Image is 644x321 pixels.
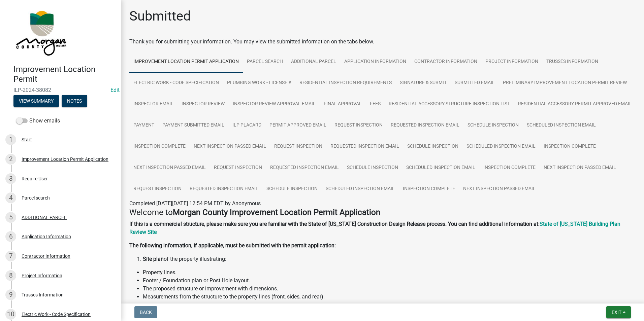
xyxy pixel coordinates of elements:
div: Project Information [22,273,62,278]
a: Trusses Information [542,51,602,73]
a: Scheduled Inspection Email [523,115,600,136]
a: Next Inspection Passed Email [540,157,620,179]
a: Contractor Information [410,51,481,73]
a: Final Approval [320,94,366,115]
div: Application Information [22,234,71,239]
a: ILP Placard [228,115,265,136]
li: Footer / Foundation plan or Post Hole layout. [143,277,636,285]
button: Notes [62,95,87,107]
button: Back [134,306,157,318]
a: Parcel search [243,51,287,73]
a: Requested Inspection Email [326,136,403,157]
a: Inspection Complete [479,157,540,179]
a: State of [US_STATE] Building Plan Review Site [129,221,620,235]
strong: The following information, if applicable, must be submitted with the permit application: [129,242,336,249]
span: Completed [DATE][DATE] 12:54 PM EDT by Anonymous [129,200,261,207]
img: Morgan County, Indiana [13,7,68,58]
a: Inspection Complete [129,136,190,157]
span: Exit [612,310,621,315]
a: Plumbing Work - License # [223,72,295,94]
a: Requested Inspection Email [266,157,343,179]
label: Show emails [16,117,60,125]
a: Scheduled Inspection Email [322,178,399,200]
strong: If this is a commercial structure, please make sure you are familiar with the State of [US_STATE]... [129,221,540,227]
div: Thank you for submitting your information. You may view the submitted information on the tabs below. [129,38,636,46]
a: Request Inspection [129,178,186,200]
a: ADDITIONAL PARCEL [287,51,340,73]
h4: Improvement Location Permit [13,65,116,84]
a: Inspector Email [129,94,178,115]
a: Preliminary Improvement Location Permit Review [499,72,631,94]
a: Inspection Complete [399,178,459,200]
a: Payment [129,115,158,136]
div: 7 [5,251,16,261]
strong: Morgan County Improvement Location Permit Application [173,208,380,217]
a: Improvement Location Permit Application [129,51,243,73]
div: 1 [5,134,16,145]
a: Requested Inspection Email [186,178,262,200]
a: Requested Inspection Email [387,115,463,136]
a: Schedule Inspection [403,136,462,157]
h1: Submitted [129,8,191,24]
button: Exit [606,306,631,318]
a: Residential Accessory Permit Approved Email [514,94,636,115]
a: Payment Submitted Email [158,115,228,136]
button: View Summary [13,95,59,107]
div: Electric Work - Code Specification [22,312,91,317]
a: Schedule Inspection [262,178,322,200]
a: Submitted Email [451,72,499,94]
li: Location and measurement to existing septic tank and fingers. [143,301,636,309]
strong: Site plan [143,256,164,262]
li: The proposed structure or improvement with dimensions. [143,285,636,293]
a: Schedule Inspection [463,115,523,136]
li: Property lines. [143,269,636,277]
a: Application Information [340,51,410,73]
div: Start [22,137,32,142]
a: Electric Work - Code Specification [129,72,223,94]
a: Request Inspection [330,115,387,136]
div: Trusses Information [22,292,64,297]
a: Scheduled Inspection Email [402,157,479,179]
div: 2 [5,154,16,165]
a: Fees [366,94,385,115]
wm-modal-confirm: Edit Application Number [110,87,120,93]
a: Inspector Review [178,94,229,115]
div: 3 [5,173,16,184]
li: Measurements from the structure to the property lines (front, sides, and rear). [143,293,636,301]
div: 8 [5,270,16,281]
wm-modal-confirm: Summary [13,99,59,104]
a: Scheduled Inspection Email [462,136,540,157]
h4: Welcome to [129,208,636,217]
div: 9 [5,289,16,300]
div: 5 [5,212,16,223]
a: Residential Inspection Requirements [295,72,396,94]
a: Schedule Inspection [343,157,402,179]
a: Next Inspection Passed Email [129,157,210,179]
a: Next Inspection Passed Email [459,178,540,200]
div: Parcel search [22,195,50,200]
a: Request Inspection [210,157,266,179]
div: 4 [5,192,16,203]
a: Edit [110,87,120,93]
span: Back [140,310,152,315]
a: Residential Accessory Structure Inspection List [385,94,514,115]
a: Signature & Submit [396,72,451,94]
div: 10 [5,309,16,320]
div: 6 [5,231,16,242]
li: of the property illustrating: [143,255,636,263]
a: Permit Approved Email [265,115,330,136]
div: Require User [22,176,48,181]
a: Request Inspection [270,136,326,157]
a: Inspection Complete [540,136,600,157]
a: Project Information [481,51,542,73]
div: Contractor Information [22,254,70,258]
span: ILP-2024-38082 [13,87,108,93]
a: Next Inspection Passed Email [190,136,270,157]
wm-modal-confirm: Notes [62,99,87,104]
div: Improvement Location Permit Application [22,157,108,162]
a: Inspector Review Approval Email [229,94,320,115]
div: ADDITIONAL PARCEL [22,215,67,220]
